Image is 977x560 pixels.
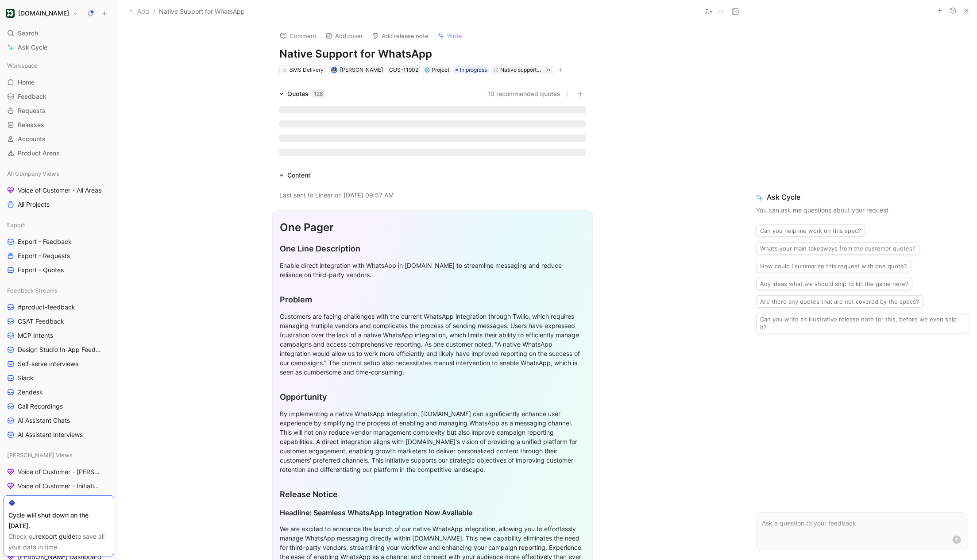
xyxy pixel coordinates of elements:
[287,89,325,99] div: Quotes
[159,6,245,17] span: Native Support for WhatsApp
[18,237,72,246] span: Export - Feedback
[4,414,114,427] a: AI Assistant Chats
[4,386,114,399] a: Zendesk
[18,28,38,39] span: Search
[4,184,114,197] a: Voice of Customer - All Areas
[18,345,103,354] span: Design Studio In-App Feedback
[18,200,50,209] span: All Projects
[4,147,114,160] a: Product Areas
[4,263,114,277] a: Export - Quotes
[4,428,114,441] a: AI Assistant Interviews
[4,448,114,462] div: [PERSON_NAME] Views
[18,359,78,368] span: Self-serve interviews
[4,76,114,89] a: Home
[280,312,585,377] div: Customers are facing challenges with the current WhatsApp integration through Twilio, which requi...
[7,286,58,295] span: Feedback Streams
[4,59,114,72] div: Workspace
[312,89,325,98] div: 128
[18,467,104,476] span: Voice of Customer - [PERSON_NAME]
[756,295,923,308] button: Are there any quotes that are not covered by the specs?
[18,92,46,101] span: Feedback
[280,488,585,500] div: Release Notice
[4,329,114,342] a: MCP Intents
[332,67,336,72] img: avatar
[4,284,114,297] div: Feedback Streams
[4,218,114,277] div: ExportExport - FeedbackExport - RequestsExport - Quotes
[4,167,114,180] div: All Company Views
[276,89,328,99] div: Quotes128
[280,391,585,403] div: Opportunity
[18,388,43,397] span: Zendesk
[7,451,73,460] span: [PERSON_NAME] Views
[433,30,466,42] button: Write
[7,61,38,70] span: Workspace
[279,47,586,61] h1: Native Support for WhatsApp
[4,198,114,211] a: All Projects
[18,42,47,53] span: Ask Cycle
[18,317,64,326] span: CSAT Feedback
[4,494,114,507] a: Feedback to process - [PERSON_NAME]
[18,303,75,312] span: #product-feedback
[4,27,114,40] div: Search
[4,235,114,248] a: Export - Feedback
[425,67,430,73] img: 💠
[276,170,314,181] div: Content
[4,7,81,19] button: Customer.io[DOMAIN_NAME]
[18,266,64,274] span: Export - Quotes
[756,242,919,255] button: What’s your main takeaways from the customer quotes?
[18,149,60,158] span: Product Areas
[4,218,114,232] div: Export
[368,30,433,42] button: Add release note
[460,66,487,74] span: In progress
[280,294,585,305] div: Problem
[18,135,46,143] span: Accounts
[6,9,15,18] img: Customer.io
[4,118,114,131] a: Releases
[4,90,114,103] a: Feedback
[4,479,114,493] a: Voice of Customer - Initiatives
[280,409,585,474] div: By implementing a native WhatsApp integration, [DOMAIN_NAME] can significantly enhance user exper...
[18,251,70,260] span: Export - Requests
[280,220,585,236] div: One Pager
[279,191,394,199] mark: Last sent to Linear on [DATE] 09:57 AM
[423,66,451,74] div: 💠Project
[18,374,34,382] span: Slack
[18,416,70,425] span: AI Assistant Chats
[8,510,109,531] div: Cycle will shut down on the [DATE].
[756,224,865,237] button: Can you help me work on this spec?
[18,402,63,411] span: Call Recordings
[756,278,912,290] button: Any ideas what we should ship to kill the game here?
[280,507,585,518] div: Headline: Seamless WhatsApp Integration Now Available
[4,284,114,441] div: Feedback Streams#product-feedbackCSAT FeedbackMCP IntentsDesign Studio In-App FeedbackSelf-serve ...
[756,192,968,202] span: Ask Cycle
[4,249,114,263] a: Export - Requests
[7,169,59,178] span: All Company Views
[4,400,114,413] a: Call Recordings
[756,260,911,272] button: How could I summarize this request with one quote?
[425,66,449,74] div: Project
[756,205,968,216] p: You can ask me questions about your request
[500,66,542,74] div: Native support for whatsapp
[276,30,321,42] button: Comment
[487,89,560,99] button: 10 recommended quotes
[18,120,44,129] span: Releases
[18,106,46,115] span: Requests
[8,531,109,552] div: Check our to save all your data in time.
[4,371,114,385] a: Slack
[127,6,151,17] button: Add
[18,331,53,340] span: MCP Intents
[4,132,114,146] a: Accounts
[280,243,585,255] div: One Line Description
[4,41,114,54] a: Ask Cycle
[280,261,585,279] div: Enable direct integration with WhatsApp in [DOMAIN_NAME] to streamline messaging and reduce relia...
[290,66,324,74] div: SMS Delivery
[18,482,102,490] span: Voice of Customer - Initiatives
[287,170,310,181] div: Content
[4,343,114,356] a: Design Studio In-App Feedback
[4,315,114,328] a: CSAT Feedback
[340,66,383,73] span: [PERSON_NAME]
[447,32,462,40] span: Write
[18,430,83,439] span: AI Assistant Interviews
[4,465,114,479] a: Voice of Customer - [PERSON_NAME]
[389,66,418,74] div: CUS-11902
